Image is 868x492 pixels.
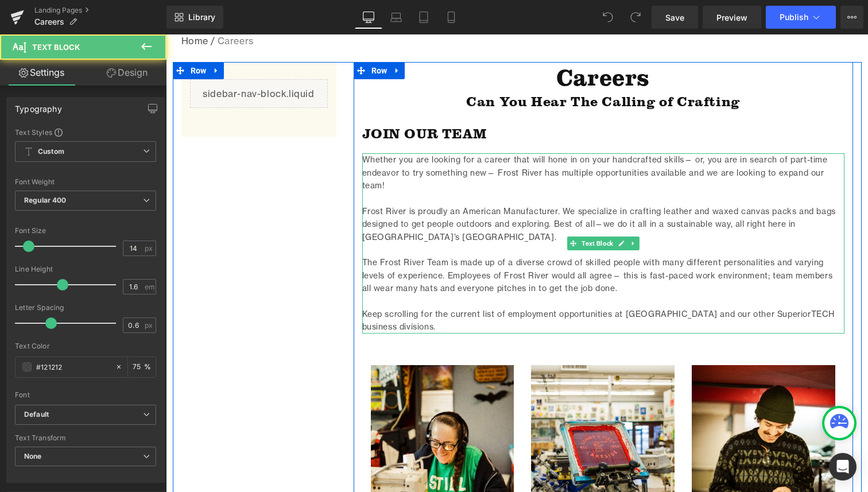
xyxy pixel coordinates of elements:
div: Letter Spacing [15,304,156,312]
b: None [24,452,42,460]
span: Library [188,12,215,22]
span: Careers [34,17,64,26]
a: New Library [166,6,223,29]
a: Landing Pages [34,6,166,15]
a: Tablet [410,6,437,29]
div: Font Weight [15,178,156,186]
div: % [128,357,156,377]
span: Row [22,28,44,45]
span: Save [665,11,684,24]
a: Preview [703,6,761,29]
h2: Can You Hear The Calling of Crafting [196,57,679,75]
h1: Careers [196,28,679,57]
a: Mobile [437,6,465,29]
div: Typography [15,98,62,114]
b: Custom [38,147,64,157]
a: Design [86,60,169,86]
input: Color [36,361,110,373]
button: Redo [624,6,647,29]
div: Open Intercom Messenger [829,453,857,481]
div: Font Size [15,227,156,235]
a: Desktop [355,6,382,29]
div: Text Transform [15,434,156,442]
span: Text Block [413,202,449,216]
div: Text Styles [15,127,156,137]
i: Default [24,410,49,420]
a: Expand / Collapse [43,28,58,45]
span: em [145,283,154,290]
a: Expand / Collapse [462,202,474,216]
a: Laptop [382,6,410,29]
span: Row [203,28,224,45]
button: Publish [766,6,836,29]
b: Regular 400 [24,196,67,204]
span: px [145,245,154,252]
p: Keep scrolling for the current list of employment opportunities at [GEOGRAPHIC_DATA] and our othe... [196,273,679,299]
button: Undo [596,6,619,29]
span: Preview [716,11,747,24]
div: Text Color [15,342,156,350]
a: Expand / Collapse [224,28,239,45]
div: Font [15,391,156,399]
p: Whether you are looking for a career that will hone in on your handcrafted skills— or, you are in... [196,119,679,157]
button: More [840,6,863,29]
span: Publish [780,13,808,22]
p: Frost River is proudly an American Manufacturer. We specialize in crafting leather and waxed canv... [196,171,679,209]
iframe: To enrich screen reader interactions, please activate Accessibility in Grammarly extension settings [166,34,868,492]
span: Text Block [32,42,80,52]
div: Line Height [15,265,156,273]
p: The Frost River Team is made up of a diverse crowd of skilled people with many different personal... [196,222,679,260]
span: px [145,321,154,329]
h2: Join Our Team [196,90,679,107]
